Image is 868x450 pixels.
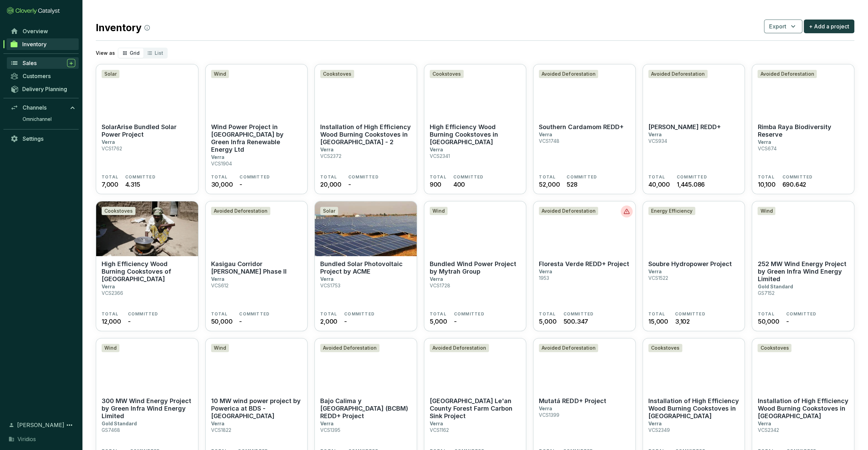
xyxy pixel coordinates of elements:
span: Grid [130,50,140,56]
a: Inventory [7,38,79,50]
p: Verra [648,132,662,137]
span: COMMITTED [239,174,270,180]
span: + Add a project [809,22,849,30]
p: VCS1904 [211,161,232,166]
div: Solar [320,207,338,215]
span: TOTAL [757,174,774,180]
img: Bajo Calima y Bahía Málaga (BCBM) REDD+ Project [315,338,417,393]
p: VCS1522 [648,275,668,281]
p: Bundled Wind Power Project by Mytrah Group [430,260,521,275]
span: COMMITTED [348,174,379,180]
a: Soubre Hydropower ProjectEnergy EfficiencySoubre Hydropower ProjectVerraVCS1522TOTAL15,000COMMITT... [643,201,745,331]
img: Southern Cardamom REDD+ [533,64,635,119]
span: COMMITTED [567,174,597,180]
button: + Add a project [804,20,854,33]
div: Wind [211,70,229,78]
p: VCS2366 [102,290,123,296]
a: Installation of High Efficiency Wood Burning Cookstoves in Malawi - 2CookstovesInstallation of Hi... [314,64,417,194]
p: Gold Standard [102,421,137,426]
p: 1953 [539,275,549,281]
div: Avoided Deforestation [648,70,708,78]
span: - [786,317,789,326]
p: Wind Power Project in [GEOGRAPHIC_DATA] by Green Infra Renewable Energy Ltd [211,123,302,153]
p: Southern Cardamom REDD+ [539,123,623,131]
p: VCS934 [648,138,667,144]
span: - [344,317,347,326]
span: 5,000 [430,317,447,326]
span: 50,000 [211,317,233,326]
img: High Efficiency Wood Burning Cookstoves of Tanzania [96,201,198,256]
span: 3,102 [675,317,690,326]
span: Delivery Planning [22,86,67,92]
img: Jiangxi Province Le'an County Forest Farm Carbon Sink Project [424,338,526,393]
p: Verra [648,421,662,426]
p: VCS674 [757,146,776,151]
span: Inventory [22,41,47,48]
span: TOTAL [320,174,337,180]
p: Rimba Raya Biodiversity Reserve [757,123,848,138]
p: Soubre Hydropower Project [648,260,732,268]
p: Verra [211,276,224,282]
span: COMMITTED [344,311,375,317]
img: High Efficiency Wood Burning Cookstoves in Zimbabwe [424,64,526,119]
span: 15,000 [648,317,668,326]
p: VCS1399 [539,412,559,418]
span: COMMITTED [675,311,705,317]
p: Bundled Solar Photovoltaic Project by ACME [320,260,411,275]
span: 528 [567,180,577,189]
img: Rimba Raya Biodiversity Reserve [752,64,854,119]
a: Channels [7,102,79,113]
a: Bundled Solar Photovoltaic Project by ACMESolarBundled Solar Photovoltaic Project by ACMEVerraVCS... [314,201,417,331]
p: Verra [430,276,443,282]
p: Floresta Verde REDD+ Project [539,260,629,268]
p: GS7468 [102,427,120,433]
span: 400 [453,180,465,189]
p: Verra [539,405,552,411]
a: 252 MW Wind Energy Project by Green Infra Wind Energy LimitedWind252 MW Wind Energy Project by Gr... [752,201,854,331]
span: TOTAL [211,174,228,180]
p: VCS1762 [102,146,122,151]
span: TOTAL [320,311,337,317]
span: 50,000 [757,317,779,326]
p: Kasigau Corridor [PERSON_NAME] Phase II [211,260,302,275]
a: Customers [7,70,79,82]
a: High Efficiency Wood Burning Cookstoves of TanzaniaCookstovesHigh Efficiency Wood Burning Cooksto... [96,201,198,331]
p: Verra [539,132,552,137]
p: Installation of High Efficiency Wood Burning Cookstoves in [GEOGRAPHIC_DATA] - 2 [320,123,411,146]
p: VCS1822 [211,427,231,433]
span: COMMITTED [786,311,816,317]
span: Channels [23,104,47,111]
div: Cookstoves [648,344,682,352]
p: VCS2341 [430,153,450,159]
span: TOTAL [211,311,228,317]
p: VCS1728 [430,283,450,288]
p: Mutatá REDD+ Project [539,397,606,405]
span: COMMITTED [677,174,707,180]
span: Customers [23,73,51,79]
p: VCS1748 [539,138,559,144]
p: VCS1395 [320,427,340,433]
p: [GEOGRAPHIC_DATA] Le'an County Forest Farm Carbon Sink Project [430,397,521,420]
span: COMMITTED [239,311,270,317]
div: Wind [430,207,448,215]
span: [PERSON_NAME] [17,421,64,429]
a: Settings [7,133,79,145]
p: Verra [430,421,443,426]
span: - [348,180,351,189]
img: Mutatá REDD+ Project [533,338,635,393]
span: List [155,50,163,56]
img: Mai Ndombe REDD+ [643,64,745,119]
p: Verra [102,284,115,289]
div: Wind [757,207,775,215]
span: - [239,180,242,189]
img: Installation of High Efficiency Wood Burning Cookstoves in Malawi - 2 [315,64,417,119]
p: Bajo Calima y [GEOGRAPHIC_DATA] (BCBM) REDD+ Project [320,397,411,420]
span: Overview [23,28,48,35]
p: View as [96,50,115,57]
img: Bundled Wind Power Project by Mytrah Group [424,201,526,256]
div: Wind [211,344,229,352]
img: 300 MW Wind Energy Project by Green Infra Wind Energy Limited [96,338,198,393]
a: Mai Ndombe REDD+Avoided Deforestation[PERSON_NAME] REDD+VerraVCS934TOTAL40,000COMMITTED1,445.086 [643,64,745,194]
span: 5,000 [539,317,556,326]
p: VCS1753 [320,283,340,288]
